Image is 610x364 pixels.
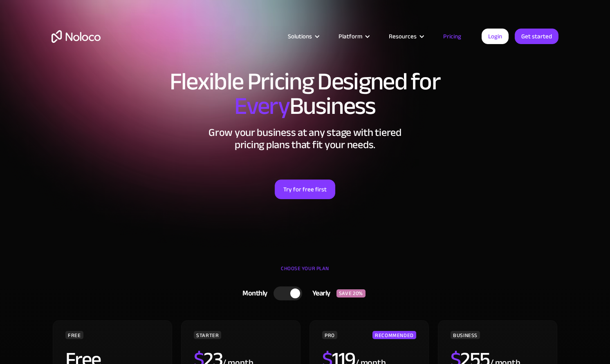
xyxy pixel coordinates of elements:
a: home [52,30,101,43]
div: CHOOSE YOUR PLAN [52,262,558,283]
div: RECOMMENDED [372,331,416,339]
div: STARTER [194,331,221,339]
div: Solutions [288,31,312,42]
a: Get started [515,29,558,44]
div: PRO [322,331,337,339]
div: SAVE 20% [336,289,366,297]
a: Login [482,29,509,44]
div: Resources [389,31,417,42]
div: Resources [379,31,433,42]
div: Platform [328,31,379,42]
div: FREE [65,331,83,339]
span: Every [234,83,289,129]
div: Solutions [278,31,328,42]
a: Pricing [433,31,471,42]
div: Platform [339,31,362,42]
h1: Flexible Pricing Designed for Business [52,69,558,118]
div: Monthly [232,287,274,300]
a: Try for free first [275,180,335,199]
h2: Grow your business at any stage with tiered pricing plans that fit your needs. [52,127,558,151]
div: BUSINESS [451,331,480,339]
div: Yearly [302,287,336,300]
